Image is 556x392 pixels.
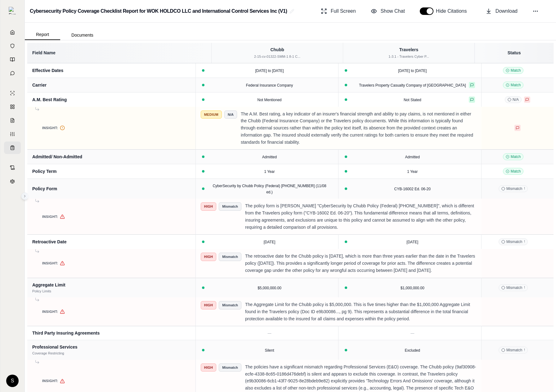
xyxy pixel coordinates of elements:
div: Policy Term [32,168,191,174]
a: Chat [4,67,21,79]
span: High [201,253,217,261]
span: Mismatch [219,301,241,309]
span: ! [524,239,525,244]
span: [DATE] [264,240,276,244]
span: 1 Year [264,169,275,174]
a: Legal Search Engine [4,175,21,187]
p: The policy form is [PERSON_NAME] "CyberSecurity by Chubb Policy (Federal) [PHONE_NUMBER]", which ... [245,202,477,231]
span: Match [503,153,524,160]
span: Silent [265,348,274,353]
div: Third Party Insuring Agreements [32,330,191,336]
span: High [201,301,217,309]
p: The Aggregate Limit for the Chubb policy is $5,000,000. This is five times higher than the $1,000... [245,301,477,322]
h2: Cybersecurity Policy Coverage Checklist Report for WOK HOLDCO LLC and International Control Servi... [30,6,287,17]
span: — [410,331,414,336]
p: The retroactive date for the Chubb policy is [DATE], which is more than three years earlier than ... [245,253,477,274]
span: ! [524,348,525,353]
th: Status [475,43,554,63]
span: Admitted [405,155,420,159]
span: Show Chat [381,7,405,15]
th: Field Name [27,43,212,63]
span: Download [495,7,518,15]
span: Insight: [42,309,58,314]
span: CYB-16002 Ed. 06-20 [394,187,431,191]
p: The A.M. Best rating, a key indicator of an insurer's financial strength and ability to pay claim... [241,110,477,146]
span: Mismatch [499,238,528,245]
span: Not Stated [404,98,421,102]
button: Expand sidebar [6,4,19,17]
div: Admitted/ Non-Admitted [32,154,191,160]
div: Aggregate Limit [32,282,191,288]
span: Mismatch [499,185,528,192]
span: CyberSecurity by Chubb Policy (Federal) [PHONE_NUMBER] (11/08 ed.) [213,184,326,194]
span: [DATE] to [DATE] [255,69,284,73]
div: Effective Dates [32,67,191,74]
span: ! [524,186,525,191]
span: Mismatch [219,202,241,211]
div: Policy Form [32,186,191,192]
button: Positive feedback provided [469,97,475,103]
span: High [201,363,217,372]
span: ! [524,285,525,290]
span: Match [503,168,524,175]
span: Travelers Property Casualty Company of [GEOGRAPHIC_DATA] [359,83,466,88]
span: N/A [505,96,522,103]
div: Carrier [32,82,191,88]
a: Policy Comparisons [4,101,21,113]
span: $5,000,000.00 [258,286,281,290]
span: Excluded [405,348,420,353]
button: Show Chat [368,5,407,17]
div: A.M. Best Rating [32,97,191,103]
div: Professional Services [32,344,191,350]
button: Positive feedback provided [469,82,475,88]
div: S [6,375,19,387]
span: Insight: [42,214,58,219]
span: Match [503,82,524,88]
button: Download [483,5,520,17]
img: Expand sidebar [9,7,16,14]
a: Contract Analysis [4,161,21,174]
span: Match [503,67,524,74]
span: $1,000,000.00 [401,286,424,290]
span: Mismatch [219,363,241,372]
button: Documents [60,30,105,40]
button: Negative feedback provided [514,125,521,131]
a: Coverage Table [4,142,21,154]
button: Full Screen [318,5,358,17]
span: High [201,202,217,211]
span: Insight: [42,261,58,266]
a: Custom Report [4,128,21,140]
button: Report [25,29,60,40]
span: [DATE] [406,240,418,244]
button: Expand sidebar [21,192,29,200]
a: Documents Vault [4,40,21,52]
span: Federal Insurance Company [246,83,293,88]
div: 2-15-cv-01322-SMM-1 8-1 C... [215,54,339,59]
div: Travelers [347,47,471,53]
span: Insight: [42,125,58,131]
button: Negative feedback provided [524,97,530,103]
span: Mismatch [499,347,528,354]
span: Insight: [42,378,58,384]
a: Prompt Library [4,53,21,66]
span: Mismatch [499,284,528,291]
span: [DATE] to [DATE] [398,69,427,73]
div: Chubb [215,47,339,53]
span: Admitted [262,155,277,159]
span: Hide Citations [436,7,471,15]
div: Coverage Restricting [32,351,191,356]
span: N/A [224,110,237,119]
span: Not Mentioned [258,98,282,102]
div: Retroactive Date [32,239,191,245]
a: Single Policy [4,87,21,99]
a: Home [4,26,21,38]
div: 1-3.1 - Travelers Cyber P... [347,54,471,59]
span: — [268,331,271,336]
span: Mismatch [219,253,241,261]
a: Claim Coverage [4,114,21,127]
span: Medium [201,110,222,119]
span: 1 Year [407,169,418,174]
div: Policy Limits [32,289,191,294]
span: Full Screen [331,7,356,15]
